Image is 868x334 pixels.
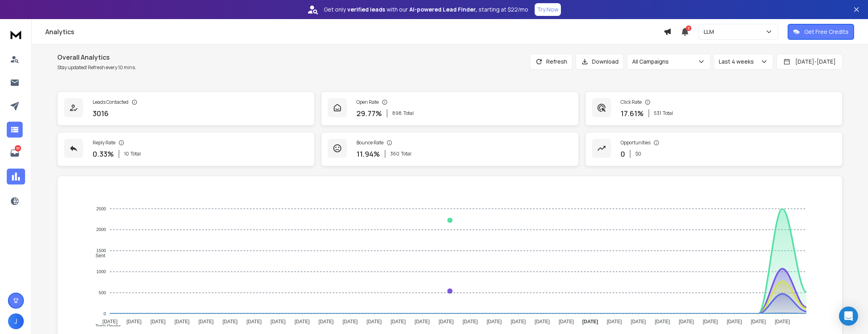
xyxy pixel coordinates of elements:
[390,151,399,157] span: 360
[356,108,382,119] p: 29.77 %
[150,319,165,324] tspan: [DATE]
[403,110,414,117] span: Total
[356,148,380,159] p: 11.94 %
[559,319,574,324] tspan: [DATE]
[356,99,379,105] p: Open Rate
[535,3,561,16] button: Try Now
[57,64,136,71] p: Stay updated! Refresh every 10 mins.
[679,319,694,324] tspan: [DATE]
[535,319,550,324] tspan: [DATE]
[704,28,717,36] p: LLM
[321,91,578,126] a: Open Rate29.77%898Total
[401,151,411,157] span: Total
[409,6,477,14] strong: AI-powered Lead Finder,
[8,313,24,329] button: J
[96,269,106,274] tspan: 1000
[343,319,358,324] tspan: [DATE]
[96,206,106,211] tspan: 2500
[127,319,142,324] tspan: [DATE]
[222,319,237,324] tspan: [DATE]
[415,319,430,324] tspan: [DATE]
[90,253,105,258] span: Sent
[321,132,578,166] a: Bounce Rate11.94%360Total
[93,99,128,105] p: Leads Contacted
[635,151,641,157] p: $ 0
[719,58,757,66] p: Last 4 weeks
[439,319,454,324] tspan: [DATE]
[93,140,115,146] p: Reply Rate
[130,151,141,157] span: Total
[621,148,625,159] p: 0
[271,319,286,324] tspan: [DATE]
[663,110,673,117] span: Total
[788,24,854,40] button: Get Free Credits
[727,319,742,324] tspan: [DATE]
[324,6,528,14] p: Get only with our starting at $22/mo
[487,319,502,324] tspan: [DATE]
[703,319,718,324] tspan: [DATE]
[57,91,315,126] a: Leads Contacted3016
[621,108,644,119] p: 17.61 %
[15,145,21,151] p: 93
[621,140,650,146] p: Opportunities
[621,99,642,105] p: Click Rate
[585,132,843,166] a: Opportunities0$0
[530,54,572,70] button: Refresh
[96,248,106,253] tspan: 1500
[607,319,622,324] tspan: [DATE]
[96,227,106,232] tspan: 2000
[391,319,406,324] tspan: [DATE]
[537,6,559,14] p: Try Now
[631,319,646,324] tspan: [DATE]
[103,311,106,316] tspan: 0
[57,132,315,166] a: Reply Rate0.33%10Total
[839,307,858,326] div: Open Intercom Messenger
[7,145,23,161] a: 93
[174,319,189,324] tspan: [DATE]
[93,108,109,119] p: 3016
[294,319,309,324] tspan: [DATE]
[45,27,664,37] h1: Analytics
[632,58,672,66] p: All Campaigns
[463,319,478,324] tspan: [DATE]
[124,151,129,157] span: 10
[582,319,598,324] tspan: [DATE]
[367,319,382,324] tspan: [DATE]
[99,290,106,295] tspan: 500
[57,52,136,62] h1: Overall Analytics
[546,58,567,66] p: Refresh
[654,110,661,117] span: 531
[347,6,385,14] strong: verified leads
[247,319,262,324] tspan: [DATE]
[319,319,334,324] tspan: [DATE]
[686,25,691,31] span: 2
[102,319,117,324] tspan: [DATE]
[655,319,670,324] tspan: [DATE]
[775,319,790,324] tspan: [DATE]
[93,148,114,159] p: 0.33 %
[8,27,24,42] img: logo
[576,54,624,70] button: Download
[199,319,214,324] tspan: [DATE]
[90,324,121,329] span: Total Opens
[356,140,383,146] p: Bounce Rate
[511,319,526,324] tspan: [DATE]
[751,319,766,324] tspan: [DATE]
[804,28,849,36] p: Get Free Credits
[392,110,402,117] span: 898
[592,58,619,66] p: Download
[777,54,843,70] button: [DATE]-[DATE]
[585,91,843,126] a: Click Rate17.61%531Total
